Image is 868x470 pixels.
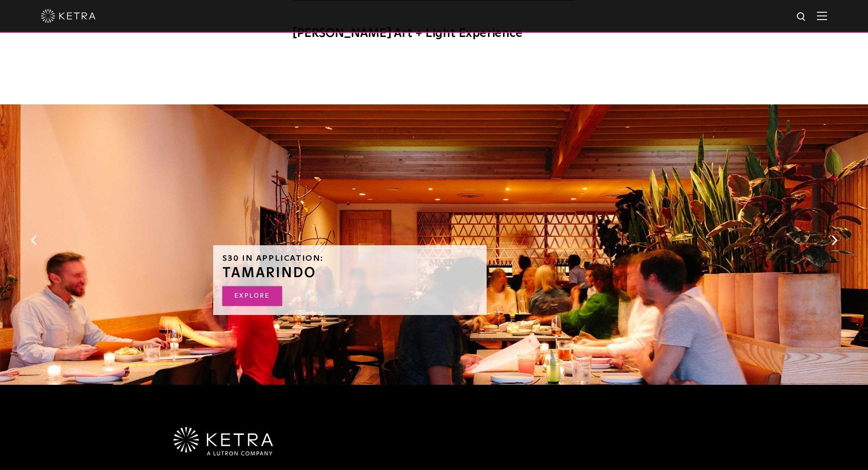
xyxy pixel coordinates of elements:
img: ketra-logo-2019-white [41,9,96,23]
button: Previous [29,234,38,246]
button: Next [830,234,839,246]
a: EXPLORE [222,286,282,306]
img: search icon [796,11,807,23]
img: Hamburger%20Nav.svg [817,11,827,20]
h3: TAMARINDO [222,266,478,280]
img: Ketra-aLutronCo_White_RGB [174,427,273,455]
h6: S30 in Application: [222,254,478,263]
